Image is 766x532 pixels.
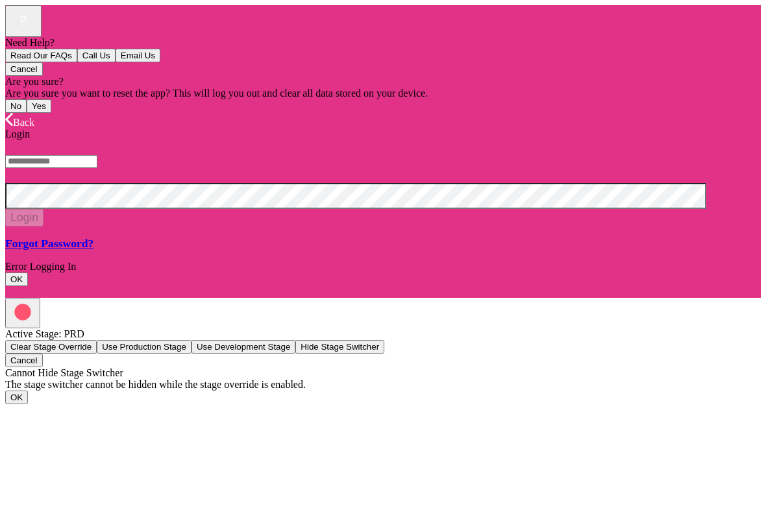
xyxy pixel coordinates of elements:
button: Call Us [77,49,116,62]
div: Error Logging In [5,261,761,272]
button: Clear Stage Override [5,340,97,354]
a: Back [5,117,34,128]
button: Cancel [5,62,43,76]
button: Login [5,209,43,226]
button: Cancel [5,354,43,367]
div: Active Stage: PRD [5,328,761,340]
button: Read Our FAQs [5,49,77,62]
button: Use Development Stage [191,340,295,354]
div: Login [5,128,761,140]
div: Cannot Hide Stage Switcher [5,367,761,379]
button: Use Production Stage [97,340,191,354]
a: Forgot Password? [5,237,761,250]
button: No [5,99,27,113]
div: The stage switcher cannot be hidden while the stage override is enabled. [5,379,761,391]
button: Yes [27,99,51,113]
button: OK [5,391,28,404]
div: Are you sure? [5,76,761,88]
div: Are you sure you want to reset the app? This will log you out and clear all data stored on your d... [5,88,761,99]
div: Need Help? [5,37,761,49]
button: Email Us [116,49,160,62]
button: OK [5,272,28,286]
button: Hide Stage Switcher [295,340,384,354]
span: Back [13,117,34,128]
